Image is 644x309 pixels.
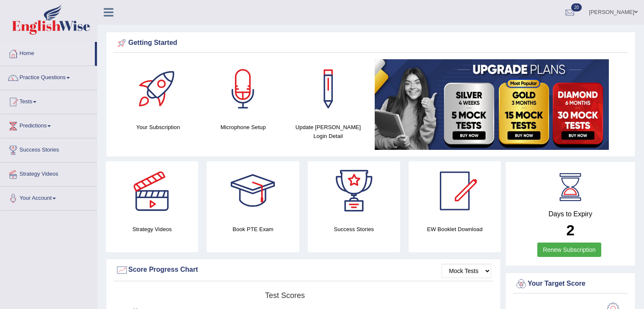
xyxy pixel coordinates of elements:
div: Getting Started [116,37,626,50]
span: 20 [571,3,582,11]
h4: Microphone Setup [205,123,282,132]
div: Score Progress Chart [116,264,491,276]
a: Practice Questions [0,66,97,87]
h4: Book PTE Exam [207,225,299,234]
tspan: Test scores [265,291,305,300]
h4: Success Stories [308,225,400,234]
div: Your Target Score [515,278,626,290]
a: Strategy Videos [0,163,97,184]
h4: EW Booklet Download [409,225,501,234]
a: Renew Subscription [537,243,601,257]
h4: Update [PERSON_NAME] Login Detail [290,123,367,141]
h4: Your Subscription [120,123,196,132]
a: Tests [0,90,97,111]
a: Home [0,42,95,63]
h4: Days to Expiry [515,210,626,218]
img: small5.jpg [375,59,609,150]
a: Success Stories [0,138,97,160]
a: Your Account [0,187,97,208]
b: 2 [566,222,574,238]
a: Predictions [0,114,97,135]
h4: Strategy Videos [106,225,198,234]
